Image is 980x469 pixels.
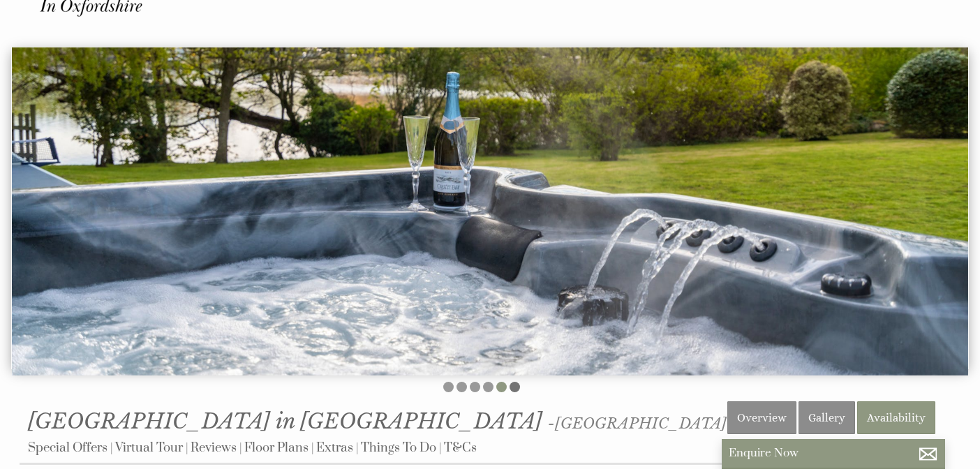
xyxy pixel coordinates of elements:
[555,415,727,433] a: [GEOGRAPHIC_DATA]
[444,440,477,456] a: T&Cs
[191,440,237,456] a: Reviews
[28,408,542,434] span: [GEOGRAPHIC_DATA] in [GEOGRAPHIC_DATA]
[244,440,309,456] a: Floor Plans
[799,401,855,434] a: Gallery
[28,408,548,434] a: [GEOGRAPHIC_DATA] in [GEOGRAPHIC_DATA]
[548,415,727,433] span: -
[28,440,107,456] a: Special Offers
[857,401,935,434] a: Availability
[727,401,796,434] a: Overview
[115,440,183,456] a: Virtual Tour
[361,440,436,456] a: Things To Do
[316,440,353,456] a: Extras
[729,446,938,461] p: Enquire Now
